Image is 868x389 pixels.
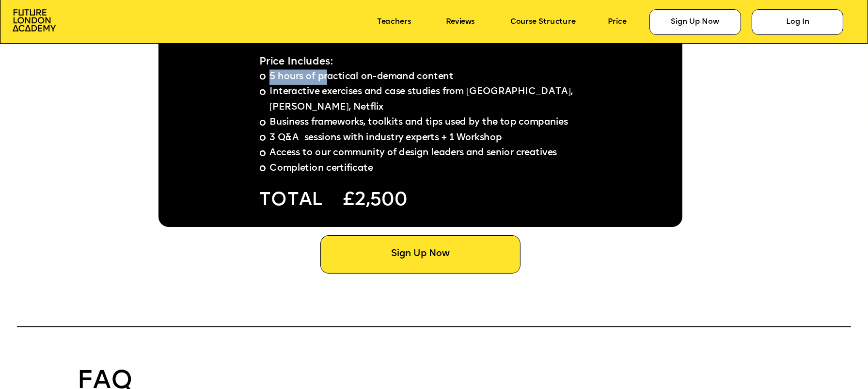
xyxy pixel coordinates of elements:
[259,192,323,210] span: TOTAL
[510,18,576,26] a: Course Structure
[269,164,373,173] span: Completion certificate
[13,9,56,31] img: image-aac980e9-41de-4c2d-a048-f29dd30a0068.png
[269,118,568,128] span: Business frameworks, toolkits and tips used by the top companies
[608,18,626,26] a: Price
[269,149,557,158] span: Access to our community of design leaders and senior creatives
[259,57,333,67] span: Price Includes:
[269,72,454,81] span: 5 hours of practical on-demand content
[343,192,407,210] span: £2,500
[269,88,575,113] span: Interactive exercises and case studies from [GEOGRAPHIC_DATA], [PERSON_NAME], Netflix
[269,133,502,143] span: 3 Q&A sessions with industry experts + 1 Workshop
[446,18,474,26] a: Reviews
[377,18,411,26] a: Teachers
